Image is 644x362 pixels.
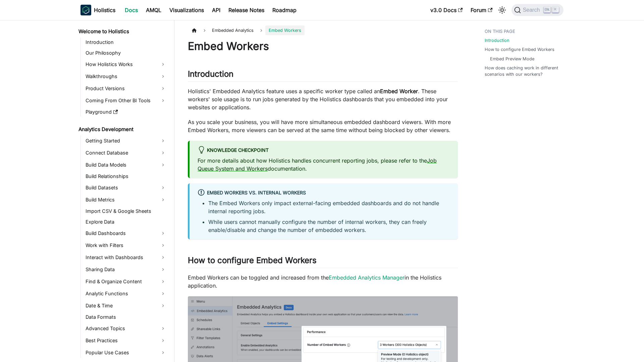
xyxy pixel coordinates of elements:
[84,172,168,181] a: Build Relationships
[198,189,450,197] div: Embed Workers vs. internal workers
[84,71,168,82] a: Walkthroughs
[485,65,559,77] a: How does caching work in different scenarios with our workers?
[188,69,458,82] h2: Introduction
[80,5,91,15] img: Holistics
[84,288,168,299] a: Analytic Functions
[188,25,458,35] nav: Breadcrumbs
[84,194,168,205] a: Build Metrics
[84,276,168,287] a: Find & Organize Content
[84,147,168,158] a: Connect Database
[208,199,450,215] li: The Embed Workers only impact external-facing embedded dashboards and do not handle internal repo...
[84,347,168,358] a: Popular Use Cases
[165,5,208,15] a: Visualizations
[84,160,168,170] a: Build Data Models
[329,274,405,281] a: Embedded Analytics Manager
[188,25,201,35] a: Home page
[84,252,168,263] a: Interact with Dashboards
[426,5,467,15] a: v3.0 Docs
[84,300,168,311] a: Date & Time
[188,255,458,268] h2: How to configure Embed Workers
[209,25,257,35] span: Embedded Analytics
[84,95,168,106] a: Coming From Other BI Tools
[198,146,450,155] div: Knowledge Checkpoint
[512,4,563,16] button: Search (Ctrl+K)
[84,217,168,227] a: Explore Data
[84,38,168,47] a: Introduction
[485,37,509,44] a: Introduction
[80,5,115,15] a: HolisticsHolistics
[76,27,168,36] a: Welcome to Holistics
[74,20,174,362] nav: Docs sidebar
[188,87,458,111] p: Holistics' Embedded Analytics feature uses a specific worker type called an . These workers' sole...
[188,118,458,134] p: As you scale your business, you will have more simultaneous embedded dashboard viewers. With more...
[94,6,115,14] b: Holistics
[84,206,168,216] a: Import CSV & Google Sheets
[268,5,301,15] a: Roadmap
[121,5,142,15] a: Docs
[265,25,305,35] span: Embed Workers
[497,5,507,15] button: Switch between dark and light mode (currently light mode)
[208,218,450,234] li: While users cannot manually configure the number of internal workers, they can freely enable/disa...
[84,264,168,275] a: Sharing Data
[552,7,559,13] kbd: K
[380,88,418,95] strong: Embed Worker
[84,107,168,117] a: Playground
[198,157,450,173] p: For more details about how Holistics handles concurrent reporting jobs, please refer to the docum...
[84,182,168,193] a: Build Datasets
[84,59,168,70] a: How Holistics Works
[188,40,458,53] h1: Embed Workers
[84,83,168,94] a: Product Versions
[208,5,224,15] a: API
[490,56,534,62] a: Embed Preview Mode
[84,323,168,334] a: Advanced Topics
[521,7,544,13] span: Search
[84,228,168,239] a: Build Dashboards
[84,335,168,346] a: Best Practices
[84,48,168,58] a: Our Philosophy
[84,135,168,146] a: Getting Started
[76,125,168,134] a: Analytics Development
[188,274,458,290] p: Embed Workers can be toggled and increased from the in the Holistics application.
[467,5,496,15] a: Forum
[84,312,168,322] a: Data Formats
[485,46,554,53] a: How to configure Embed Workers
[142,5,165,15] a: AMQL
[84,240,168,251] a: Work with Filters
[224,5,268,15] a: Release Notes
